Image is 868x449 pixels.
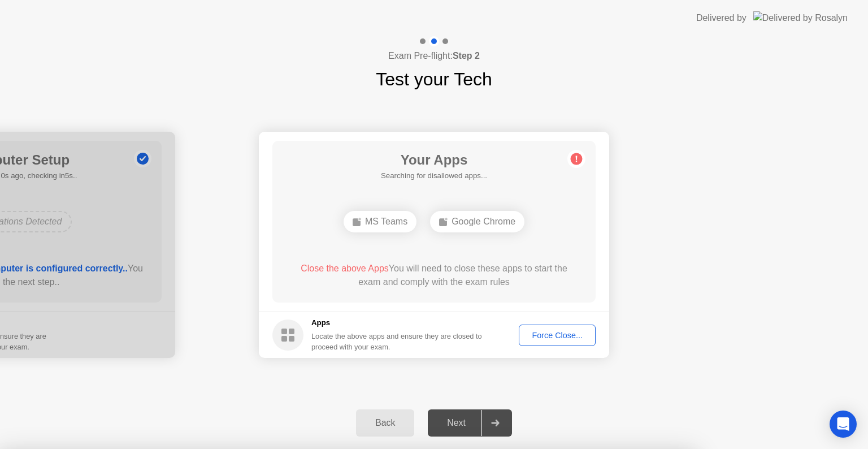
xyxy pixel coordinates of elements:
[381,150,487,170] h1: Your Apps
[830,411,857,438] div: Open Intercom Messenger
[523,331,592,340] div: Force Close...
[381,170,487,182] h5: Searching for disallowed apps...
[753,11,848,24] img: Delivered by Rosalyn
[344,211,416,232] div: MS Teams
[359,418,411,428] div: Back
[311,317,483,329] h5: Apps
[289,262,580,289] div: You will need to close these apps to start the exam and comply with the exam rules
[311,331,483,352] div: Locate the above apps and ensure they are closed to proceed with your exam.
[431,418,481,428] div: Next
[301,264,389,273] span: Close the above Apps
[430,211,524,232] div: Google Chrome
[388,49,480,63] h4: Exam Pre-flight:
[696,11,747,25] div: Delivered by
[376,66,492,93] h1: Test your Tech
[453,51,480,61] b: Step 2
